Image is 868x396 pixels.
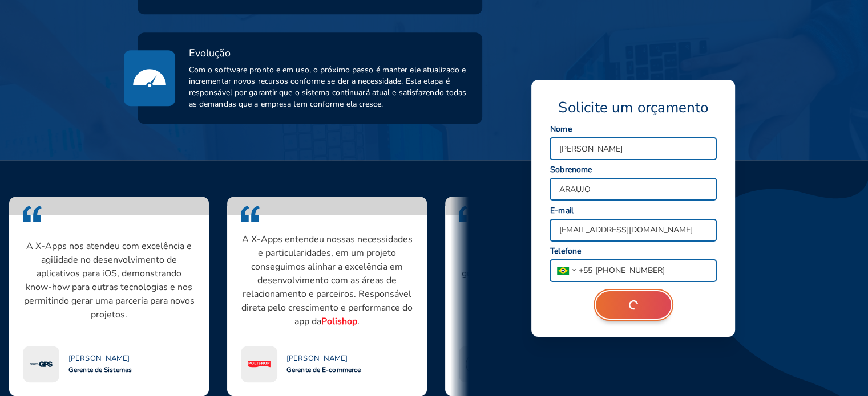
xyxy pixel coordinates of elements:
p: A X-Apps entendeu nossas necessidades e particularidades, em um projeto conseguimos alinhar a exc... [241,232,413,328]
span: + 55 [579,264,592,276]
span: [PERSON_NAME] [286,354,348,363]
input: Seu melhor e-mail [550,219,716,241]
span: Gerente de E-commerce [286,365,361,374]
p: A X-Apps nos atendeu com excelência e agilidade no desenvolvimento de aplicativos para iOS, demon... [23,239,195,321]
span: [PERSON_NAME] [68,354,130,363]
input: 99 99999 9999 [592,260,716,281]
span: Solicite um orçamento [558,98,708,117]
span: Com o software pronto e em uso, o próximo passo é manter ele atualizado e incrementar novos recur... [189,64,469,110]
span: Gerente de Sistemas [68,365,132,374]
span: Evolução [189,46,231,60]
input: Seu sobrenome [550,178,716,200]
strong: Polishop [321,315,357,328]
input: Seu nome [550,138,716,160]
img: method5_incremental.svg [133,59,166,97]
